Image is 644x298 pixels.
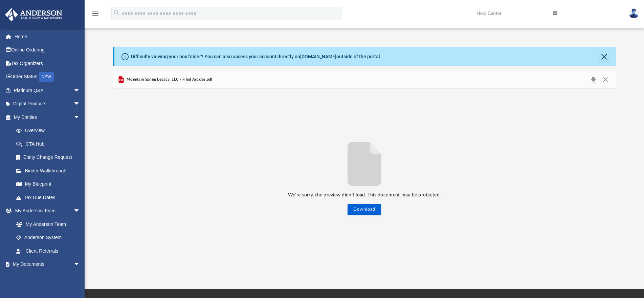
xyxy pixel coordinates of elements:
[5,97,90,111] a: Digital Productsarrow_drop_down
[348,204,381,215] button: Download
[629,8,639,18] img: User Pic
[9,137,90,151] a: CTA Hub
[73,258,87,272] span: arrow_drop_down
[9,231,87,244] a: Anderson System
[91,13,99,18] a: menu
[9,191,90,204] a: Tax Due Dates
[599,75,612,84] button: Close
[5,57,90,70] a: Tax Organizers
[9,244,87,258] a: Client Referrals
[73,110,87,124] span: arrow_drop_down
[5,84,90,97] a: Platinum Q&Aarrow_drop_down
[300,54,336,59] a: [DOMAIN_NAME]
[5,258,87,271] a: My Documentsarrow_drop_down
[73,204,87,218] span: arrow_drop_down
[9,164,90,177] a: Binder Walkthrough
[91,9,99,18] i: menu
[9,124,90,137] a: Overview
[9,177,87,191] a: My Blueprint
[113,89,616,263] div: File preview
[5,30,90,43] a: Home
[131,53,381,60] div: Difficulty viewing your box folder? You can also access your account directly on outside of the p...
[125,77,213,83] span: Mountain Spring Legacy, LLC - Filed Articles.pdf
[587,75,599,84] button: Download
[113,71,616,263] div: Preview
[5,70,90,84] a: Order StatusNEW
[9,151,90,164] a: Entity Change Request
[9,271,84,284] a: Box
[113,9,120,17] i: search
[113,191,616,199] p: We’re sorry, the preview didn’t load. This document may be protected.
[39,72,54,82] div: NEW
[3,8,64,21] img: Anderson Advisors Platinum Portal
[5,110,90,124] a: My Entitiesarrow_drop_down
[5,204,87,218] a: My Anderson Teamarrow_drop_down
[73,84,87,98] span: arrow_drop_down
[9,217,84,231] a: My Anderson Team
[5,43,90,57] a: Online Ordering
[73,97,87,111] span: arrow_drop_down
[599,52,609,61] button: Close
